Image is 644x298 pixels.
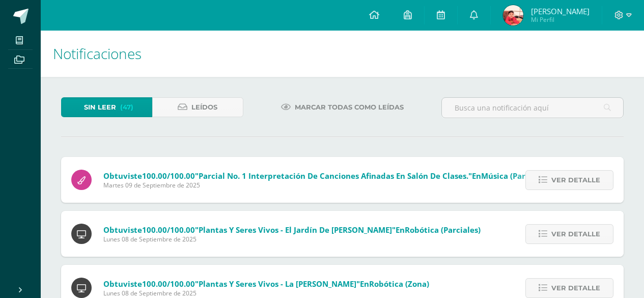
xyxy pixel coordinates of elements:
[531,15,590,24] span: Mi Perfil
[103,289,429,297] span: Lunes 08 de Septiembre de 2025
[142,279,195,289] span: 100.00/100.00
[152,97,243,117] a: Leídos
[195,171,472,181] span: "Parcial No. 1 interpretación de canciones afinadas en salón de clases."
[142,171,195,181] span: 100.00/100.00
[295,98,404,117] span: Marcar todas como leídas
[103,279,429,289] span: Obtuviste en
[195,279,360,289] span: "Plantas y Seres Vivos - La [PERSON_NAME]"
[442,98,623,118] input: Busca una notificación aquí
[103,181,552,189] span: Martes 09 de Septiembre de 2025
[551,279,600,297] span: Ver detalle
[268,97,416,117] a: Marcar todas como leídas
[531,6,590,16] span: [PERSON_NAME]
[84,98,116,117] span: Sin leer
[53,44,142,63] span: Notificaciones
[503,5,523,25] img: 1b355d372f5c34863a5b48ee63d37b50.png
[369,279,429,289] span: Robótica (Zona)
[191,98,217,117] span: Leídos
[405,225,481,235] span: Robótica (Parciales)
[103,171,552,181] span: Obtuviste en
[120,98,133,117] span: (47)
[481,171,552,181] span: Música (Parciales )
[103,225,481,235] span: Obtuviste en
[551,171,600,189] span: Ver detalle
[61,97,152,117] a: Sin leer(47)
[195,225,396,235] span: "Plantas y Seres Vivos - El Jardín de [PERSON_NAME]"
[142,225,195,235] span: 100.00/100.00
[103,235,481,243] span: Lunes 08 de Septiembre de 2025
[551,225,600,243] span: Ver detalle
